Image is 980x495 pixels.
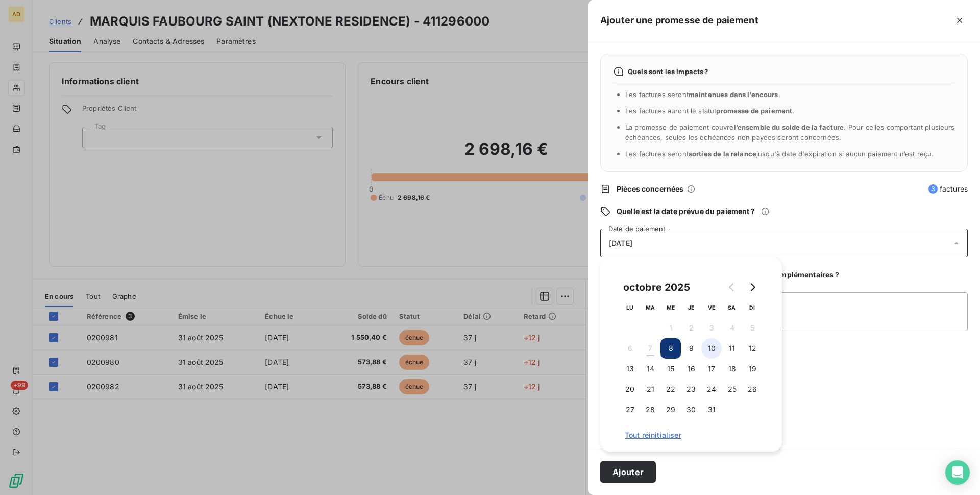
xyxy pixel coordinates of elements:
button: 9 [681,338,701,359]
span: 3 [928,184,938,194]
button: 14 [640,359,660,379]
span: maintenues dans l’encours [689,90,778,99]
span: factures [928,184,968,194]
button: 2 [681,318,701,338]
span: promesse de paiement [716,107,792,115]
button: 12 [742,338,763,359]
button: 31 [701,399,722,420]
button: 1 [660,318,681,338]
th: dimanche [742,297,763,318]
th: jeudi [681,297,701,318]
span: Pièces concernées [617,184,684,194]
button: 6 [620,338,640,359]
button: 29 [660,399,681,420]
button: 16 [681,359,701,379]
button: 3 [701,318,722,338]
button: Go to previous month [722,277,742,297]
div: Open Intercom Messenger [945,460,970,485]
th: vendredi [701,297,722,318]
span: Tout réinitialiser [625,431,757,439]
button: 8 [660,338,681,359]
th: mardi [640,297,660,318]
th: mercredi [660,297,681,318]
span: Quelle est la date prévue du paiement ? [617,206,755,217]
button: 5 [742,318,763,338]
span: Les factures seront . [625,90,780,99]
button: 27 [620,399,640,420]
button: Go to next month [742,277,763,297]
span: sorties de la relance [689,150,756,158]
span: La promesse de paiement couvre . Pour celles comportant plusieurs échéances, seules les échéances... [625,123,955,142]
th: samedi [722,297,742,318]
button: 20 [620,379,640,399]
button: 19 [742,359,763,379]
button: 4 [722,318,742,338]
button: 7 [640,338,660,359]
span: Les factures auront le statut . [625,107,795,115]
button: 18 [722,359,742,379]
span: Quels sont les impacts ? [628,67,708,76]
button: 30 [681,399,701,420]
button: 24 [701,379,722,399]
button: 15 [660,359,681,379]
button: 17 [701,359,722,379]
button: 22 [660,379,681,399]
th: lundi [620,297,640,318]
div: octobre 2025 [620,279,694,295]
span: l’ensemble du solde de la facture [734,123,844,131]
button: 11 [722,338,742,359]
button: 28 [640,399,660,420]
button: 23 [681,379,701,399]
button: 10 [701,338,722,359]
span: Les factures seront jusqu'à date d'expiration si aucun paiement n’est reçu. [625,150,934,158]
h5: Ajouter une promesse de paiement [600,13,758,28]
button: 26 [742,379,763,399]
span: [DATE] [609,239,632,247]
button: 21 [640,379,660,399]
button: 25 [722,379,742,399]
button: 13 [620,359,640,379]
button: Ajouter [600,461,656,483]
